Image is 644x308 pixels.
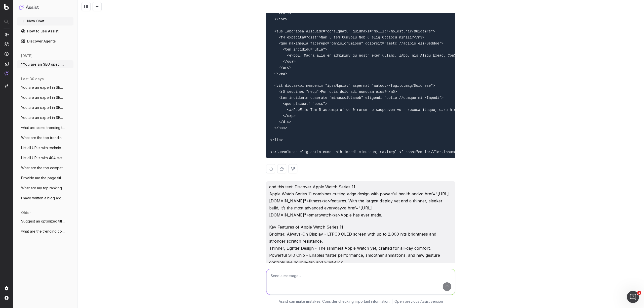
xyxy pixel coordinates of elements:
[19,5,24,10] img: Assist
[17,227,73,235] button: what are the trending content topics aro
[21,53,32,58] span: [DATE]
[5,296,9,300] img: My account
[4,4,9,10] img: Botify logo
[17,144,73,152] button: List all URLs with technical errors
[5,42,9,46] img: Intelligence
[17,194,73,202] button: i have written a blog around what to wea
[21,229,65,234] span: what are the trending content topics aro
[17,154,73,162] button: List all URLs with 404 status code from
[5,62,9,66] img: Studio
[17,104,73,112] button: You are an expert in SEO and structured
[17,94,73,102] button: You are an expert in SEO and structure
[21,125,65,130] span: what are some trending topics that would
[21,165,65,170] span: What are the top competitors ranking for
[17,60,73,68] button: "You are an SEO specialist. Write metada
[17,83,73,92] button: You are an expert in SEO and content str
[279,299,390,304] p: Assist can make mistakes. Consider checking important information.
[17,164,73,172] button: What are the top competitors ranking for
[5,52,9,56] img: Activation
[17,124,73,132] button: what are some trending topics that would
[21,210,31,215] span: older
[17,114,73,122] button: You are an expert in SEO and structured
[19,4,71,11] button: Assist
[269,183,452,218] p: and this text: Discover Apple Watch Series 11 Apple Watch Series 11 combines cutting-edge design ...
[627,291,639,303] iframe: Intercom live chat
[17,27,73,35] a: How to use Assist
[17,217,73,225] button: Suggest an optimized title and descripti
[21,175,65,181] span: Provide me the page title and a table of
[637,291,641,295] span: 1
[5,84,8,88] img: Switch project
[17,184,73,192] button: What are my top ranking pages?
[17,17,73,25] button: New Chat
[17,134,73,142] button: What are the top trending topics for run
[21,196,65,201] span: i have written a blog around what to wea
[21,135,65,140] span: What are the top trending topics for run
[21,155,65,160] span: List all URLs with 404 status code from
[21,85,65,90] span: You are an expert in SEO and content str
[21,115,65,120] span: You are an expert in SEO and structured
[21,105,65,110] span: You are an expert in SEO and structured
[21,76,44,81] span: last 30 days
[17,174,73,182] button: Provide me the page title and a table of
[5,286,9,290] img: Setting
[17,37,73,45] a: Discover Agents
[21,145,65,150] span: List all URLs with technical errors
[21,219,65,224] span: Suggest an optimized title and descripti
[394,299,443,304] a: Open previous Assist version
[21,62,65,67] span: "You are an SEO specialist. Write metada
[5,71,9,75] img: Assist
[26,4,39,11] h1: Assist
[5,32,9,36] img: Analytics
[21,186,65,191] span: What are my top ranking pages?
[21,95,65,100] span: You are an expert in SEO and structure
